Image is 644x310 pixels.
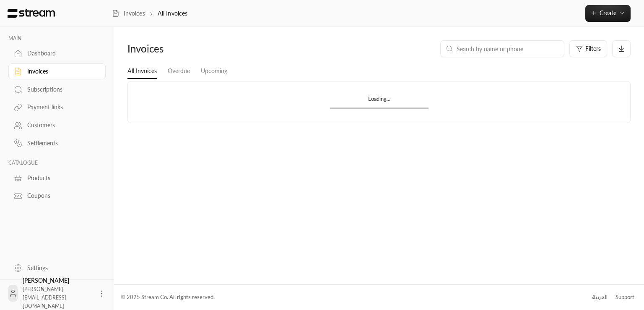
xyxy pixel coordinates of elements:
a: Settlements [8,135,106,152]
p: CATALOGUE [8,160,106,166]
div: Settlements [27,139,95,147]
button: Create [585,5,631,22]
div: Products [27,174,95,182]
div: Invoices [127,42,247,55]
div: [PERSON_NAME] [23,276,92,310]
div: Loading... [330,95,428,107]
a: Upcoming [201,64,227,79]
a: Dashboard [8,45,106,62]
div: Subscriptions [27,85,95,94]
div: Payment links [27,103,95,111]
span: [PERSON_NAME][EMAIL_ADDRESS][DOMAIN_NAME] [23,286,66,309]
a: Payment links [8,99,106,116]
a: Subscriptions [8,81,106,97]
div: Invoices [27,67,95,76]
div: Customers [27,121,95,129]
div: العربية [592,293,608,302]
span: Create [600,9,616,16]
img: Logo [7,9,56,18]
a: Coupons [8,188,106,204]
button: Filters [569,40,607,57]
div: Settings [27,264,95,272]
div: Dashboard [27,49,95,58]
p: All Invoices [158,9,188,18]
a: Invoices [8,63,106,80]
p: MAIN [8,35,106,42]
span: Filters [585,46,601,52]
a: All Invoices [127,64,157,79]
div: © 2025 Stream Co. All rights reserved. [121,293,215,302]
a: Products [8,170,106,186]
nav: breadcrumb [112,9,187,18]
input: Search by name or phone [457,44,559,53]
a: Overdue [168,64,190,79]
a: Invoices [112,9,145,18]
a: Support [613,290,637,305]
a: Settings [8,260,106,276]
div: Coupons [27,192,95,200]
a: Customers [8,117,106,134]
